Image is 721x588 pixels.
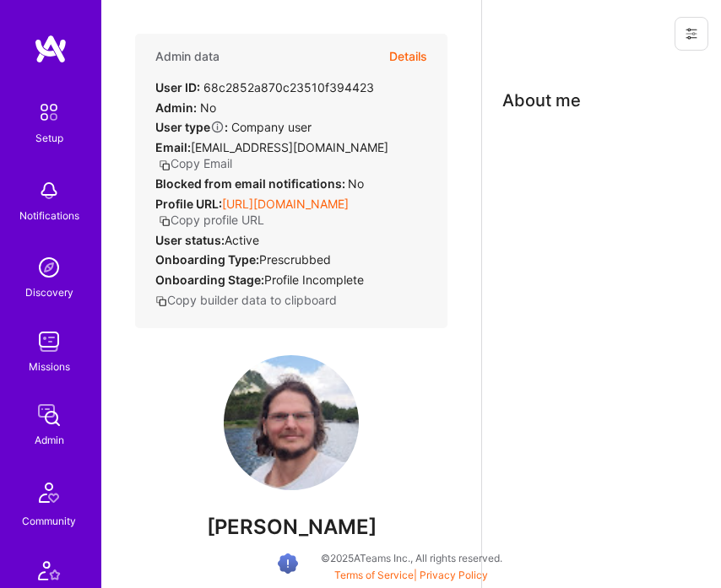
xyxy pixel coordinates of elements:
span: Active [225,233,259,247]
div: Setup [35,130,63,147]
strong: Profile URL: [155,197,222,211]
img: setup [31,94,67,130]
img: Community [29,472,69,513]
div: Missions [29,359,70,375]
span: Profile Incomplete [264,272,364,287]
strong: User ID: [155,80,200,94]
a: [URL][DOMAIN_NAME] [222,197,349,211]
a: Privacy Policy [420,569,488,581]
img: bell [32,174,66,208]
a: Terms of Service [334,569,414,581]
img: admin teamwork [32,398,66,432]
img: logo [34,34,68,64]
i: Help [210,120,225,134]
span: | [334,569,488,581]
div: 68c2852a870c23510f394423 [155,79,374,96]
strong: User status: [155,233,225,247]
div: No [155,175,364,192]
strong: Onboarding Stage: [155,272,264,287]
strong: Onboarding Type: [155,252,259,267]
span: prescrubbed [259,252,331,267]
img: teamwork [32,325,66,359]
button: Details [389,34,427,79]
i: icon Copy [159,159,171,171]
div: Community [22,513,76,530]
strong: Email: [155,140,191,154]
img: High Potential User [278,553,298,574]
img: discovery [32,251,66,284]
strong: Blocked from email notifications: [155,176,348,191]
strong: User type : [155,120,228,134]
div: © 2025 ATeams Inc., All rights reserved. [101,537,721,580]
button: Copy profile URL [159,212,264,229]
strong: Admin: [155,100,197,115]
span: [EMAIL_ADDRESS][DOMAIN_NAME] [191,140,388,154]
i: icon Copy [155,295,167,307]
span: [PERSON_NAME] [135,515,447,540]
div: Company user [155,119,312,136]
div: No [155,100,216,116]
button: Copy Email [159,155,232,172]
i: icon Copy [159,215,171,227]
div: Notifications [19,208,79,224]
div: Discovery [25,284,73,301]
div: Admin [35,432,64,449]
button: Copy builder data to clipboard [155,292,337,309]
img: User Avatar [224,355,359,490]
h4: Admin data [155,50,220,64]
div: About me [502,88,581,113]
